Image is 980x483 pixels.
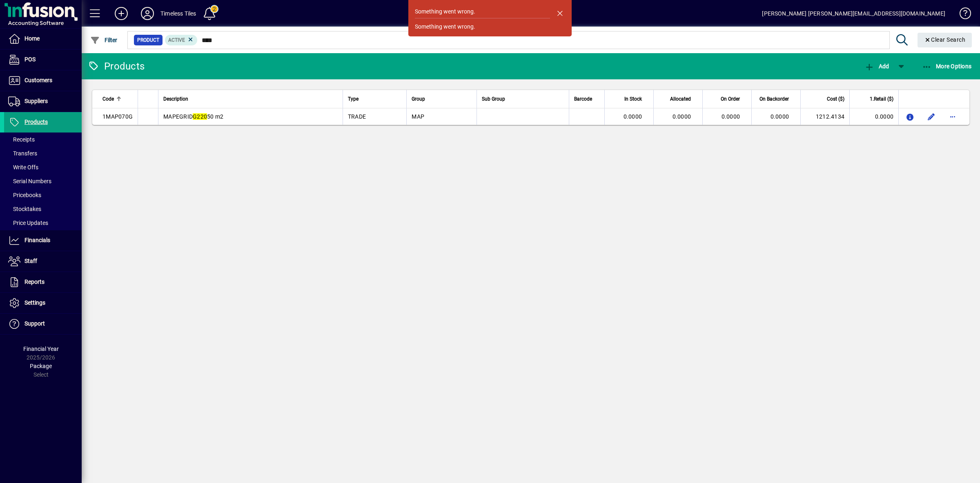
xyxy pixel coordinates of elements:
[23,346,59,352] span: Financial Year
[348,113,366,120] span: TRADE
[4,188,82,202] a: Pricebooks
[849,108,898,125] td: 0.0000
[168,37,185,43] span: Active
[24,35,40,42] span: Home
[24,258,37,264] span: Staff
[24,119,48,125] span: Products
[4,202,82,216] a: Stocktakes
[759,94,789,103] span: On Backorder
[624,94,642,103] span: In Stock
[918,33,972,47] button: Clear
[864,63,889,70] span: Add
[757,94,796,103] div: On Backorder
[920,59,974,74] button: More Options
[24,237,50,243] span: Financials
[659,94,698,103] div: Allocated
[4,216,82,230] a: Price Updates
[862,59,891,74] button: Add
[137,36,159,44] span: Product
[30,363,52,369] span: Package
[102,94,133,103] div: Code
[24,77,52,83] span: Customers
[574,94,592,103] span: Barcode
[4,29,82,49] a: Home
[348,94,401,103] div: Type
[24,299,45,306] span: Settings
[574,94,599,103] div: Barcode
[163,113,223,120] span: MAPEGRID 50 m2
[4,146,82,160] a: Transfers
[924,36,966,43] span: Clear Search
[827,94,844,103] span: Cost ($)
[8,150,37,157] span: Transfers
[165,35,198,45] mat-chip: Activation Status: Active
[4,133,82,146] a: Receipts
[4,230,82,251] a: Financials
[8,206,41,212] span: Stocktakes
[90,37,118,43] span: Filter
[102,94,114,103] span: Code
[88,60,145,73] div: Products
[946,110,959,123] button: More options
[193,113,207,120] em: G220
[870,94,893,103] span: 1.Retail ($)
[482,94,505,103] span: Sub Group
[24,56,36,63] span: POS
[348,94,359,103] span: Type
[102,113,133,120] span: 1MAP070G
[482,94,564,103] div: Sub Group
[4,251,82,272] a: Staff
[163,94,188,103] span: Description
[8,164,38,171] span: Write Offs
[4,314,82,334] a: Support
[4,160,82,174] a: Write Offs
[412,94,472,103] div: Group
[4,272,82,292] a: Reports
[4,49,82,70] a: POS
[953,2,970,28] a: Knowledge Base
[922,63,972,70] span: More Options
[8,220,48,226] span: Price Updates
[412,94,425,103] span: Group
[708,94,747,103] div: On Order
[8,178,51,184] span: Serial Numbers
[24,320,45,327] span: Support
[722,113,740,120] span: 0.0000
[800,108,849,125] td: 1212.4134
[670,94,691,103] span: Allocated
[762,7,945,20] div: [PERSON_NAME] [PERSON_NAME][EMAIL_ADDRESS][DOMAIN_NAME]
[24,279,45,285] span: Reports
[4,91,82,112] a: Suppliers
[24,98,48,104] span: Suppliers
[160,7,196,20] div: Timeless Tiles
[412,113,424,120] span: MAP
[721,94,740,103] span: On Order
[4,70,82,91] a: Customers
[771,113,789,120] span: 0.0000
[925,110,938,123] button: Edit
[673,113,691,120] span: 0.0000
[4,293,82,313] a: Settings
[108,6,134,21] button: Add
[8,136,35,143] span: Receipts
[4,174,82,188] a: Serial Numbers
[8,192,41,198] span: Pricebooks
[163,94,338,103] div: Description
[88,33,120,47] button: Filter
[624,113,642,120] span: 0.0000
[610,94,649,103] div: In Stock
[134,6,160,21] button: Profile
